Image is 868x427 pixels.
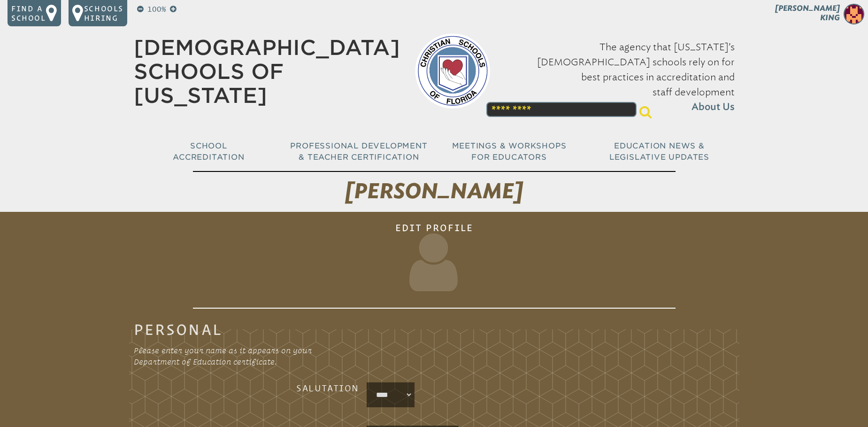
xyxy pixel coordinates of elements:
[345,179,523,204] span: [PERSON_NAME]
[84,4,123,23] p: Schools Hiring
[173,141,244,162] span: School Accreditation
[290,141,427,162] span: Professional Development & Teacher Certification
[369,384,413,405] select: persons_salutation
[609,141,709,162] span: Education News & Legislative Updates
[775,4,840,22] span: [PERSON_NAME] King
[209,382,359,394] h3: Salutation
[415,33,490,109] img: csf-logo-web-colors.png
[505,39,735,115] p: The agency that [US_STATE]’s [DEMOGRAPHIC_DATA] schools rely on for best practices in accreditati...
[146,4,168,15] p: 100%
[193,216,676,309] h1: Edit Profile
[134,345,325,367] p: Please enter your name as it appears on your Department of Education certificate.
[452,141,567,162] span: Meetings & Workshops for Educators
[844,4,864,24] img: 7aea334aa57ec466ad00bd9996c79202
[691,100,735,115] span: About Us
[134,35,400,108] a: [DEMOGRAPHIC_DATA] Schools of [US_STATE]
[134,324,223,335] legend: Personal
[11,4,46,23] p: Find a school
